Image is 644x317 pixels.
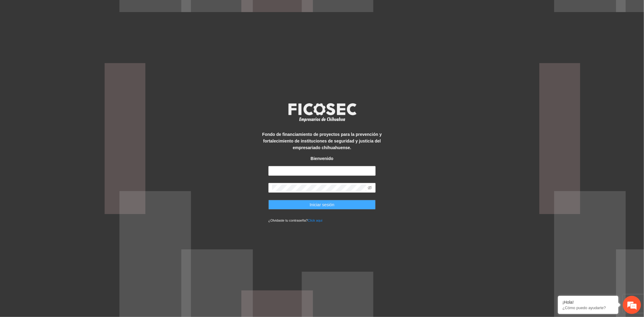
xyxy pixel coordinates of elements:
[562,306,614,310] p: ¿Cómo puedo ayudarte?
[268,219,322,222] small: ¿Olvidaste tu contraseña?
[562,300,614,305] div: ¡Hola!
[262,132,382,150] strong: Fondo de financiamiento de proyectos para la prevención y fortalecimiento de instituciones de seg...
[310,201,335,208] span: Iniciar sesión
[308,219,322,222] a: Click aqui
[368,186,372,190] span: eye-invisible
[311,156,333,161] strong: Bienvenido
[268,200,376,210] button: Iniciar sesión
[284,101,360,123] img: logo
